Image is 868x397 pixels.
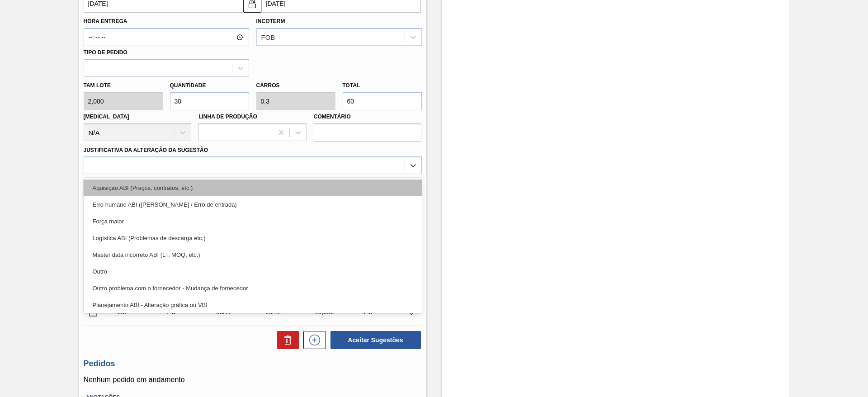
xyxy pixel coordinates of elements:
label: [MEDICAL_DATA] [84,113,129,120]
label: Tipo de pedido [84,49,127,56]
button: Aceitar Sugestões [330,331,421,349]
div: Nova sugestão [299,331,326,349]
div: Força maior [84,213,422,230]
label: Comentário [314,110,422,123]
div: Aceitar Sugestões [326,330,422,350]
div: FOB [261,33,275,41]
p: Nenhum pedido em andamento [84,376,422,384]
label: Carros [256,82,280,89]
div: Excluir Sugestões [273,331,299,349]
div: Aquisição ABI (Preços, contratos, etc.) [84,180,422,196]
div: Planejamento ABI - Alteração gráfica ou VBI [84,297,422,313]
label: Tam lote [84,79,163,92]
label: Hora Entrega [84,15,249,28]
div: Logística ABI (Problemas de descarga etc.) [84,230,422,246]
label: Justificativa da Alteração da Sugestão [84,147,208,153]
h3: Pedidos [84,359,422,369]
div: Outro [84,263,422,280]
label: Linha de Produção [198,113,257,120]
label: Quantidade [170,82,206,89]
label: Total [343,82,360,89]
div: Erro humano ABI ([PERSON_NAME] / Erro de entrada) [84,196,422,213]
label: Observações [84,176,422,189]
label: Incoterm [256,18,285,24]
div: Master data incorreto ABI (LT, MOQ, etc.) [84,246,422,263]
div: Outro problema com o fornecedor - Mudança de fornecedor [84,280,422,297]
